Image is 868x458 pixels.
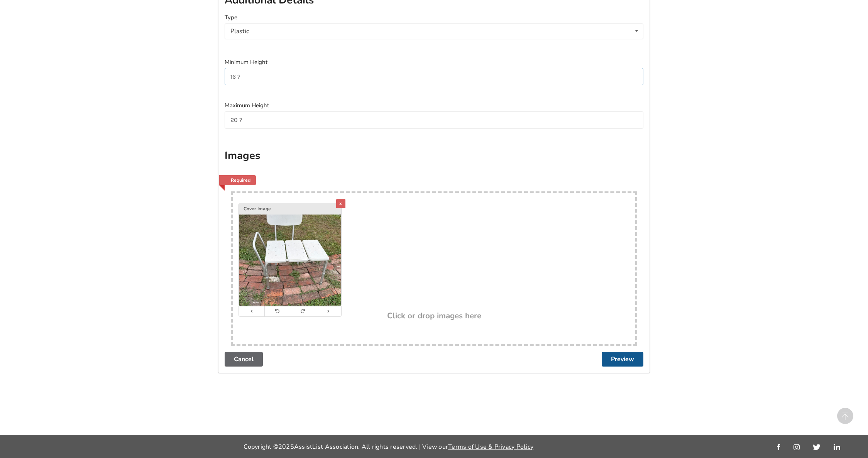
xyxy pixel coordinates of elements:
[225,101,643,110] label: Maximum Height
[834,444,840,450] img: linkedin_link
[813,444,820,450] img: twitter_link
[336,199,345,208] div: Remove the image
[225,352,263,367] a: Cancel
[225,58,643,67] label: Minimum Height
[239,203,341,306] img: IMG_8360.jpeg
[239,306,264,316] button: Changes order of image
[264,306,290,316] button: Rotates image left
[387,311,481,321] h3: Click or drop images here
[230,28,249,34] div: Plastic
[448,443,533,451] a: Terms of Use & Privacy Policy
[316,306,342,316] button: Changes order of image
[239,203,341,215] div: Cover Image
[777,444,780,450] img: facebook_link
[225,149,643,162] h2: Images
[602,352,643,367] button: Preview
[794,444,800,450] img: instagram_link
[290,306,316,316] button: Rotates image right
[219,175,256,185] a: Required
[225,13,643,22] label: Type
